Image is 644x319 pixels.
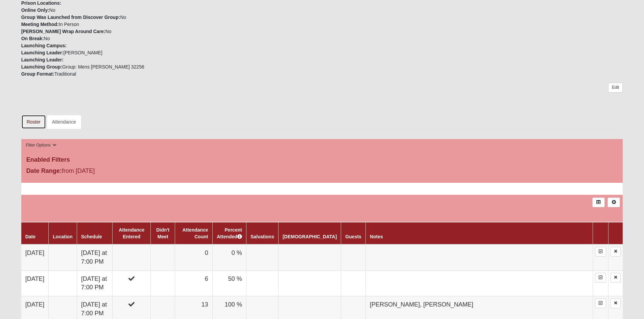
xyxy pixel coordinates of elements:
[77,244,113,270] td: [DATE] at 7:00 PM
[21,115,46,129] a: Roster
[21,15,120,20] strong: Group Was Launched from Discover Group:
[595,247,606,257] a: Enter Attendance
[611,273,621,283] a: Delete
[119,227,144,239] a: Attendance Entered
[21,71,54,77] strong: Group Format:
[21,270,49,296] td: [DATE]
[21,244,49,270] td: [DATE]
[21,22,59,27] strong: Meeting Method:
[341,222,365,244] th: Guests
[77,270,113,296] td: [DATE] at 7:00 PM
[21,166,222,177] div: from [DATE]
[175,270,213,296] td: 6
[21,50,64,55] strong: Launching Leader:
[607,197,620,207] a: Alt+N
[21,64,62,70] strong: Launching Group:
[592,197,605,207] a: Export to Excel
[21,43,67,48] strong: Launching Campus:
[26,166,62,176] label: Date Range:
[595,298,606,308] a: Enter Attendance
[21,57,64,62] strong: Launching Leader:
[81,234,102,239] a: Schedule
[26,156,618,164] h4: Enabled Filters
[156,227,169,239] a: Didn't Meet
[370,234,383,239] a: Notes
[611,247,621,257] a: Delete
[246,222,278,244] th: Salvations
[217,227,242,239] a: Percent Attended
[25,234,35,239] a: Date
[24,142,59,149] button: Filter Options
[47,115,81,129] a: Attendance
[21,0,61,6] strong: Prison Locations:
[21,36,44,41] strong: On Break:
[53,234,72,239] a: Location
[212,270,246,296] td: 50 %
[212,244,246,270] td: 0 %
[21,7,49,13] strong: Online Only:
[182,227,208,239] a: Attendance Count
[595,273,606,283] a: Enter Attendance
[278,222,341,244] th: [DEMOGRAPHIC_DATA]
[608,83,623,92] a: Edit
[611,298,621,308] a: Delete
[175,244,213,270] td: 0
[21,29,105,34] strong: [PERSON_NAME] Wrap Around Care:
